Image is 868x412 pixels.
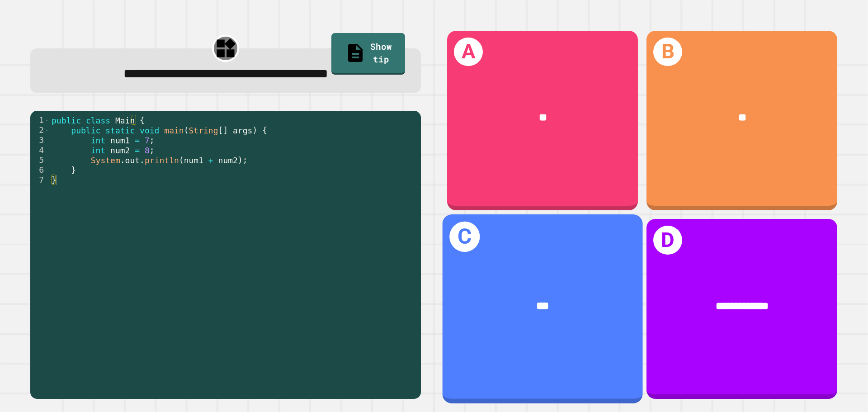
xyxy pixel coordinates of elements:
div: 5 [30,155,50,165]
span: Toggle code folding, rows 1 through 7 [44,115,49,125]
div: 1 [30,115,50,125]
div: 4 [30,145,50,155]
div: 7 [30,175,50,185]
h1: A [454,38,483,66]
h1: C [449,222,480,252]
a: Show tip [331,33,405,75]
span: Toggle code folding, rows 2 through 6 [44,125,49,135]
div: 6 [30,165,50,175]
h1: B [653,38,682,66]
div: 3 [30,135,50,145]
div: 2 [30,125,50,135]
h1: D [653,226,682,255]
